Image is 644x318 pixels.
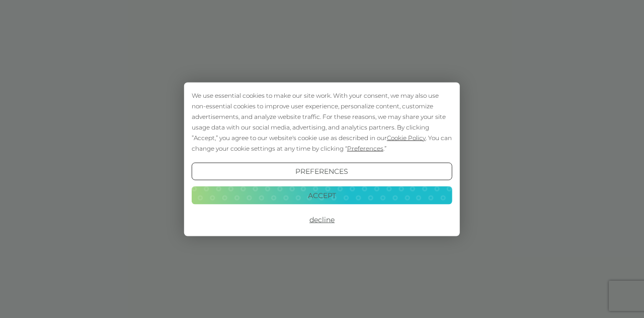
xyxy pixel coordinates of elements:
[347,144,383,152] span: Preferences
[184,82,460,236] div: Cookie Consent Prompt
[387,134,426,141] span: Cookie Policy
[192,211,452,229] button: Decline
[192,162,452,180] button: Preferences
[192,186,452,205] button: Accept
[192,90,452,153] div: We use essential cookies to make our site work. With your consent, we may also use non-essential ...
